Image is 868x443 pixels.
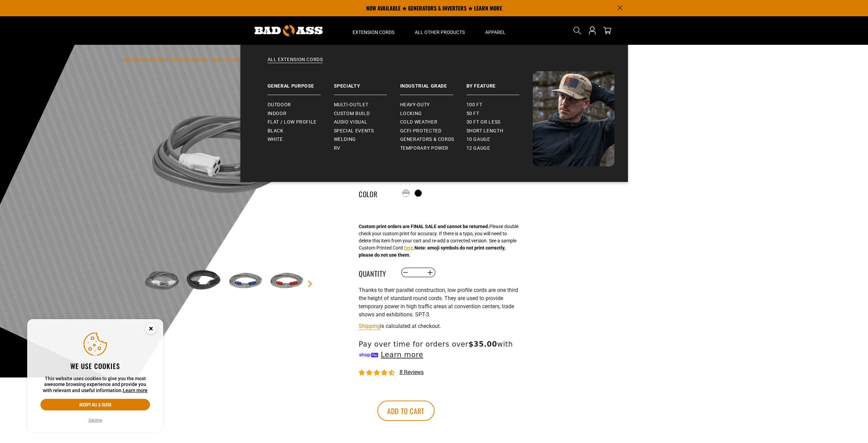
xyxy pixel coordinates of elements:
[466,136,490,143] span: 10 gauge
[400,135,466,144] a: Generators & Cords
[122,55,262,63] nav: breadcrumbs
[466,128,504,134] span: Short Length
[466,144,533,153] a: 12 gauge
[342,16,405,45] summary: Extension Cords
[533,71,614,166] img: Bad Ass Extension Cords
[307,280,313,287] a: Next
[359,286,525,319] p: Thanks to their parallel construction, low profile cords are one third the height of standard rou...
[359,189,393,198] legend: Color
[123,388,148,393] a: Learn more
[268,71,334,95] a: General Purpose
[466,127,533,135] a: Short Length
[466,145,490,151] span: 12 gauge
[415,29,465,35] span: All Other Products
[359,223,518,259] div: Please double check your custom print for accuracy. If there is a typo, you will need to delete t...
[40,362,150,370] h2: We use cookies
[334,128,374,134] span: Special Events
[466,100,533,109] a: 100 ft
[268,128,284,134] span: Black
[268,119,317,125] span: Flat / Low Profile
[466,109,533,118] a: 50 ft
[122,57,168,62] a: Bad Ass Extension Cords
[334,71,400,95] a: Specialty
[334,119,368,125] span: Audio Visual
[87,417,104,424] button: Decline
[466,119,500,125] span: 30 ft or less
[359,268,393,277] label: Quantity
[255,25,323,36] img: Bad Ass Extension Cords
[400,127,466,135] a: GCFI-Protected
[268,109,334,118] a: Indoor
[268,111,287,117] span: Indoor
[268,135,334,144] a: White
[475,16,516,45] summary: Apparel
[400,100,466,109] a: Heavy-Duty
[400,71,466,95] a: Industrial Grade
[405,16,475,45] summary: All Other Products
[210,57,211,62] span: ›
[466,135,533,144] a: 10 gauge
[400,144,466,153] a: Temporary Power
[572,25,583,36] summary: Search
[466,118,533,127] a: 30 ft or less
[268,100,334,109] a: Outdoor
[334,144,400,153] a: RV
[334,118,400,127] a: Audio Visual
[466,111,479,117] span: 50 ft
[184,261,223,301] img: black
[268,118,334,127] a: Flat / Low Profile
[334,127,400,135] a: Special Events
[377,401,435,421] button: Add to cart
[400,145,449,151] span: Temporary Power
[334,111,370,117] span: Custom Build
[466,102,482,108] span: 100 ft
[400,128,442,134] span: GCFI-Protected
[40,376,150,394] p: This website uses cookies to give you the most awesome browsing experience and provide you with r...
[212,57,262,62] span: Low Profile Extension Cord
[359,370,396,376] span: 4.50 stars
[399,369,424,375] span: 8 reviews
[400,136,455,143] span: Generators & Cords
[400,118,466,127] a: Cold Weather
[359,224,489,229] strong: Custom print orders are FINAL SALE and cannot be returned.
[268,136,283,143] span: White
[404,244,413,252] button: here
[400,109,466,118] a: Locking
[254,56,614,71] a: All Extension Cords
[27,319,163,432] aside: Cookie Consent
[40,399,150,410] button: Accept all & close
[400,102,430,108] span: Heavy-Duty
[334,135,400,144] a: Welding
[400,119,438,125] span: Cold Weather
[334,145,340,151] span: RV
[334,109,400,118] a: Custom Build
[142,261,182,301] img: grey & white
[170,57,171,62] span: ›
[334,100,400,109] a: Multi-Outlet
[485,29,506,35] span: Apparel
[359,323,380,329] a: Shipping
[266,261,305,301] img: grey & red
[268,127,334,135] a: Black
[142,75,306,238] img: grey & white
[172,57,208,62] a: Return to Collection
[334,136,356,143] span: Welding
[268,102,291,108] span: Outdoor
[225,261,264,301] img: Grey & Blue
[334,102,369,108] span: Multi-Outlet
[466,71,533,95] a: By Feature
[353,29,394,35] span: Extension Cords
[359,321,525,331] div: is calculated at checkout.
[400,111,422,117] span: Locking
[359,245,505,258] strong: Note: emoji symbols do not print correctly, please do not use them.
